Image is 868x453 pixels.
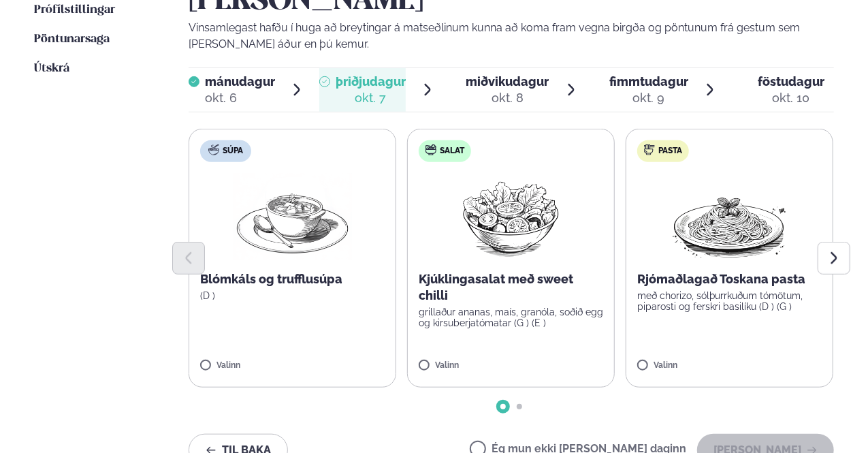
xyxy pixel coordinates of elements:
span: mánudagur [205,74,275,89]
div: okt. 6 [205,90,275,106]
p: Kjúklingasalat með sweet chilli [419,271,603,304]
img: Spagetti.png [670,173,790,260]
div: okt. 8 [466,90,549,106]
p: Vinsamlegast hafðu í huga að breytingar á matseðlinum kunna að koma fram vegna birgða og pöntunum... [189,20,834,52]
p: (D ) [200,290,385,301]
img: salad.svg [425,144,436,155]
span: fimmtudagur [609,74,688,89]
div: okt. 7 [336,90,406,106]
a: Prófílstillingar [34,2,115,18]
button: Next slide [818,242,850,275]
div: okt. 10 [758,90,824,106]
span: Go to slide 1 [500,404,506,409]
span: Salat [440,146,464,157]
img: Salad.png [451,173,571,260]
span: Pöntunarsaga [34,33,110,45]
p: með chorizo, sólþurrkuðum tómötum, piparosti og ferskri basilíku (D ) (G ) [637,290,822,312]
span: föstudagur [758,74,824,89]
img: soup.svg [208,144,219,155]
p: Rjómaðlagað Toskana pasta [637,271,822,287]
span: Prófílstillingar [34,4,115,16]
button: Previous slide [172,242,205,275]
p: Blómkáls og trufflusúpa [200,271,385,287]
span: Pasta [658,146,682,157]
img: Soup.png [233,173,353,260]
span: miðvikudagur [466,74,549,89]
a: Útskrá [34,61,69,77]
span: þriðjudagur [336,74,406,89]
img: pasta.svg [644,144,655,155]
div: okt. 9 [609,90,688,106]
a: Pöntunarsaga [34,31,110,48]
span: Útskrá [34,63,69,74]
p: grillaður ananas, maís, granóla, soðið egg og kirsuberjatómatar (G ) (E ) [419,307,603,328]
span: Súpa [223,146,243,157]
span: Go to slide 2 [517,404,522,409]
